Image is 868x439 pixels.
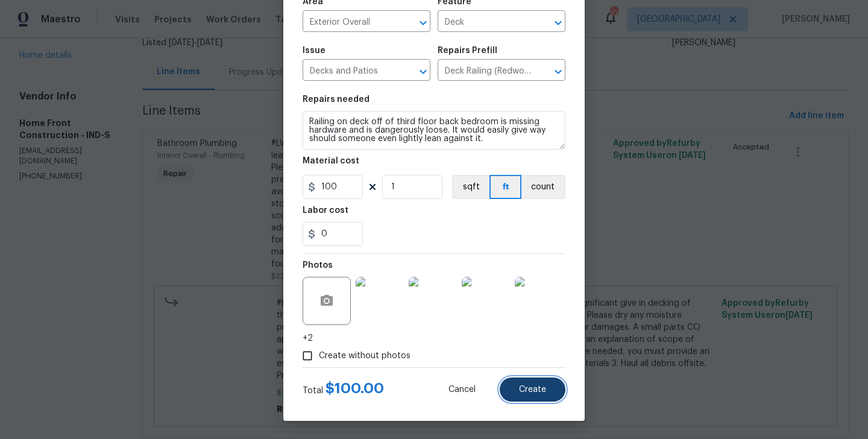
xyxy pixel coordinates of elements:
textarea: Railing on deck off of third floor back bedroom is missing hardware and is dangerously loose. It ... [303,111,565,150]
div: Total [303,382,384,397]
button: Cancel [429,377,495,402]
button: count [521,175,565,199]
span: Create without photos [319,350,410,362]
h5: Issue [303,46,325,55]
span: +2 [303,332,313,344]
button: Create [500,377,565,402]
button: Open [415,63,432,80]
button: Open [415,14,432,31]
button: Open [550,14,567,31]
h5: Repairs Prefill [438,46,497,55]
span: Cancel [448,385,476,394]
button: Open [550,63,567,80]
h5: Photos [303,261,333,270]
h5: Repairs needed [303,95,370,104]
button: ft [489,175,521,199]
h5: Labor cost [303,206,348,215]
button: sqft [452,175,489,199]
span: $ 100.00 [325,381,384,396]
span: Create [519,385,546,394]
h5: Material cost [303,157,359,165]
